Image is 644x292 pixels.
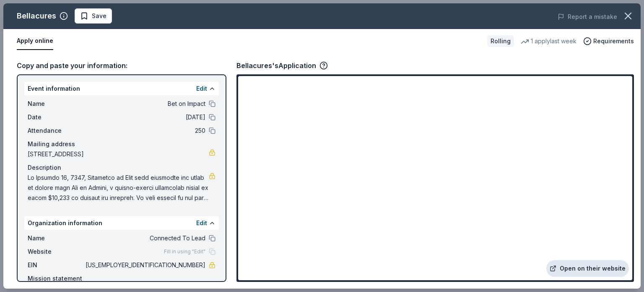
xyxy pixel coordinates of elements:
[487,35,514,47] div: Rolling
[28,149,209,159] span: [STREET_ADDRESS]
[558,12,617,22] button: Report a mistake
[24,82,219,95] div: Event information
[84,260,205,270] span: [US_EMPLOYER_IDENTIFICATION_NUMBER]
[92,11,106,21] span: Save
[196,84,207,94] button: Edit
[593,36,634,46] span: Requirements
[17,32,53,50] button: Apply online
[17,60,226,71] div: Copy and paste your information:
[84,126,205,136] span: 250
[164,248,205,255] span: Fill in using "Edit"
[583,36,634,46] button: Requirements
[546,260,629,277] a: Open on their website
[24,216,219,230] div: Organization information
[28,274,216,284] div: Mission statement
[17,9,56,23] div: Bellacures
[28,126,84,136] span: Attendance
[28,173,209,203] span: Lo Ipsumdo 16, 7347, Sitametco ad Elit sedd eiusmodte inc utlab et dolore magn Ali en Admini, v q...
[75,8,112,24] button: Save
[28,139,216,149] div: Mailing address
[28,247,84,257] span: Website
[521,36,576,46] div: 1 apply last week
[28,163,216,173] div: Description
[28,260,84,270] span: EIN
[196,218,207,228] button: Edit
[236,60,328,71] div: Bellacures's Application
[28,233,84,243] span: Name
[84,233,205,243] span: Connected To Lead
[84,112,205,122] span: [DATE]
[84,99,205,109] span: Bet on Impact
[28,112,84,122] span: Date
[28,99,84,109] span: Name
